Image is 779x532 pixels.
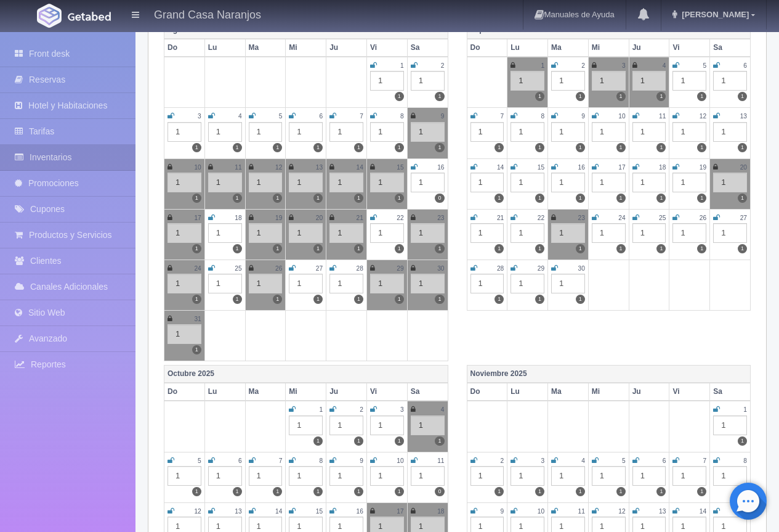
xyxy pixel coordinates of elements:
label: 1 [395,92,404,101]
div: 1 [329,173,363,192]
div: 1 [168,122,201,142]
label: 1 [313,436,323,446]
small: 1 [743,406,747,413]
label: 1 [192,295,201,304]
th: Do [164,383,205,401]
label: 1 [576,487,585,496]
label: 1 [354,436,363,446]
th: Octubre 2025 [164,366,448,383]
div: 1 [470,274,504,293]
div: 1 [511,173,544,192]
small: 16 [578,164,585,171]
label: 1 [738,194,747,203]
th: Vi [669,383,710,401]
div: 1 [672,223,706,243]
th: Sa [710,383,751,401]
label: 1 [697,143,706,152]
label: 1 [273,244,282,253]
small: 13 [740,113,747,120]
label: 1 [273,143,282,152]
label: 1 [738,143,747,152]
th: Mi [588,383,629,401]
th: Sa [407,383,448,401]
label: 1 [697,92,706,101]
div: 1 [511,466,544,486]
small: 17 [397,508,403,515]
div: 1 [592,122,626,142]
th: Noviembre 2025 [467,366,751,383]
label: 1 [535,143,544,152]
div: 1 [592,223,626,243]
small: 13 [659,508,666,515]
th: Mi [286,39,326,57]
div: 1 [672,71,706,91]
div: 1 [289,122,323,142]
label: 1 [535,92,544,101]
small: 11 [578,508,585,515]
img: Getabed [68,12,111,21]
label: 1 [273,487,282,496]
small: 11 [659,113,666,120]
label: 1 [233,244,242,253]
div: 1 [551,122,585,142]
div: 1 [249,223,283,243]
small: 14 [497,164,504,171]
small: 7 [279,457,283,464]
small: 8 [743,457,747,464]
div: 1 [511,71,544,91]
label: 1 [616,143,626,152]
label: 1 [535,194,544,203]
small: 2 [501,457,504,464]
small: 21 [497,215,504,221]
label: 1 [354,244,363,253]
small: 4 [238,113,242,120]
small: 24 [618,215,625,221]
small: 20 [740,164,747,171]
div: 1 [370,223,404,243]
div: 1 [592,466,626,486]
label: 1 [656,194,666,203]
label: 1 [494,487,504,496]
small: 12 [194,508,201,515]
div: 1 [411,173,445,192]
label: 1 [616,487,626,496]
label: 1 [313,244,323,253]
label: 1 [192,487,201,496]
label: 1 [192,345,201,354]
label: 1 [354,295,363,304]
label: 1 [738,436,747,446]
label: 1 [616,244,626,253]
small: 19 [700,164,706,171]
small: 20 [316,215,323,221]
div: 1 [470,122,504,142]
div: 1 [632,466,666,486]
small: 7 [501,113,504,120]
label: 1 [354,143,363,152]
div: 1 [411,415,445,435]
div: 1 [370,122,404,142]
label: 1 [192,143,201,152]
small: 29 [538,265,544,272]
div: 1 [370,173,404,192]
label: 1 [192,244,201,253]
div: 1 [411,71,445,91]
label: 1 [697,487,706,496]
label: 1 [656,143,666,152]
div: 1 [551,466,585,486]
label: 0 [435,194,444,203]
th: Do [467,383,507,401]
div: 1 [370,466,404,486]
th: Sa [710,39,751,57]
small: 19 [275,215,282,221]
div: 1 [168,466,201,486]
label: 1 [616,194,626,203]
th: Ma [548,383,589,401]
img: Getabed [37,4,62,28]
div: 1 [249,173,283,192]
div: 1 [511,122,544,142]
th: Vi [669,39,710,57]
div: 1 [289,274,323,293]
small: 9 [360,457,363,464]
label: 1 [435,295,444,304]
th: Mi [286,383,326,401]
